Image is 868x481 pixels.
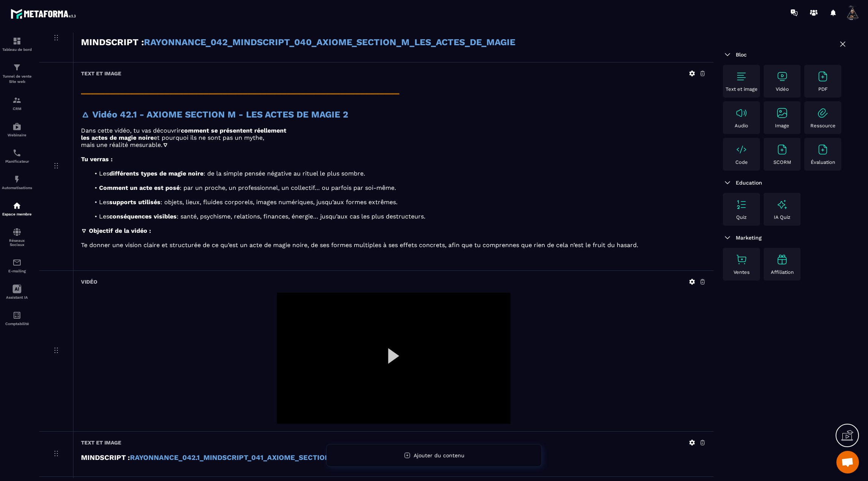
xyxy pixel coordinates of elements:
a: social-networksocial-networkRéseaux Sociaux [2,222,32,252]
li: Les [90,213,706,220]
span: Ajouter du contenu [414,452,465,458]
img: automations [12,201,21,210]
a: automationsautomationsAutomatisations [2,169,32,195]
strong: 🜄 Objectif de la vidéo : [81,227,151,234]
a: automationsautomationsWebinaire [2,116,32,143]
img: automations [12,175,21,184]
strong: les actes de magie noire [81,134,154,141]
span: : par un proche, un professionnel, un collectif… ou parfois par soi-même. [180,184,396,191]
img: scheduler [12,148,21,157]
img: logo [11,7,78,21]
p: Audio [735,123,748,128]
span: et pourquoi ils ne sont pas un mythe, [154,134,264,141]
span: : objets, lieux, fluides corporels, images numériques, jusqu’aux formes extrêmes. [160,199,397,206]
span: Les [99,170,109,177]
a: accountantaccountantComptabilité [2,305,32,331]
strong: Comment un acte est posé [99,184,180,191]
a: formationformationCRM [2,90,32,116]
a: automationsautomationsEspace membre [2,195,32,222]
img: email [12,258,21,267]
img: text-image no-wrap [735,253,747,266]
p: Comptabilité [2,322,32,326]
a: Assistant IA [2,279,32,305]
div: Ouvrir le chat [836,451,859,473]
img: arrow-down [723,50,732,59]
p: Tableau de bord [2,47,32,52]
p: Image [775,123,789,128]
strong: _________________________________________________________________ [81,84,399,95]
a: schedulerschedulerPlanificateur [2,143,32,169]
img: social-network [12,228,21,237]
img: text-image no-wrap [817,107,829,119]
img: formation [12,63,21,72]
span: Marketing [736,235,762,241]
span: : santé, psychisme, relations, finances, énergie… jusqu’aux cas les plus destructeurs. [177,213,425,220]
img: text-image no-wrap [817,144,829,156]
p: Espace membre [2,212,32,216]
p: Ressource [810,123,836,128]
img: automations [12,122,21,131]
a: formationformationTableau de bord [2,31,32,57]
li: Les [90,199,706,206]
p: Text et image [726,86,758,92]
p: IA Quiz [774,214,790,220]
img: text-image no-wrap [776,144,788,156]
strong: RAYONNANCE_042_MINDSCRIPT_040_AXIOME_SECTION_M_LES_ACTES_DE_MAGIE [144,37,515,47]
h6: Text et image [81,440,121,446]
p: Quiz [736,214,747,220]
p: Vidéo [776,86,789,92]
strong: conséquences visibles [109,213,177,220]
p: PDF [818,86,828,92]
p: Webinaire [2,133,32,137]
strong: 🜂 Vidéo 42.1 - AXIOME SECTION M - LES ACTES DE MAGIE 2 [81,109,348,120]
img: text-image no-wrap [776,70,788,82]
span: Bloc [736,52,747,58]
span: mais une réalité mesurable. [81,141,162,148]
p: Assistant IA [2,295,32,299]
img: text-image no-wrap [735,199,747,211]
p: Automatisations [2,186,32,190]
img: text-image no-wrap [735,107,747,119]
h6: Text et image [81,70,121,76]
p: Évaluation [811,159,835,165]
p: Affiliation [771,269,794,275]
p: CRM [2,107,32,111]
strong: supports utilisés [109,199,160,206]
strong: Tu verras : [81,156,113,163]
strong: 🜄 [162,141,168,148]
img: text-image no-wrap [817,70,829,82]
strong: comment se présentent réellement [181,127,286,134]
span: Education [736,180,762,186]
p: E-mailing [2,269,32,273]
img: text-image no-wrap [735,144,747,156]
strong: différents types de magie noire [109,170,203,177]
p: Planificateur [2,159,32,163]
img: arrow-down [723,233,732,242]
a: RAYONNANCE_042.1_MINDSCRIPT_041_AXIOME_SECTION_M_LES_ACTES_DE_MAGIE_NOIRE_2 [130,454,458,462]
strong: MINDSCRIPT : [81,454,130,462]
p: Ventes [734,269,750,275]
img: text-image no-wrap [776,107,788,119]
img: accountant [12,311,21,320]
img: text-image no-wrap [735,70,747,82]
p: Tunnel de vente Site web [2,74,32,84]
a: formationformationTunnel de vente Site web [2,57,32,90]
span: Dans cette vidéo, tu vas découvrir [81,127,181,134]
span: Te donner une vision claire et structurée de ce qu’est un acte de magie noire, de ses formes mult... [81,241,638,249]
img: formation [12,96,21,105]
a: emailemailE-mailing [2,252,32,279]
p: Réseaux Sociaux [2,238,32,247]
p: SCORM [773,159,791,165]
img: text-image [776,199,788,211]
img: arrow-down [723,178,732,187]
p: Code [735,159,748,165]
strong: MINDSCRIPT : [81,37,144,47]
img: text-image [776,253,788,266]
h6: Vidéo [81,279,97,285]
img: formation [12,37,21,46]
span: : de la simple pensée négative au rituel le plus sombre. [203,170,365,177]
